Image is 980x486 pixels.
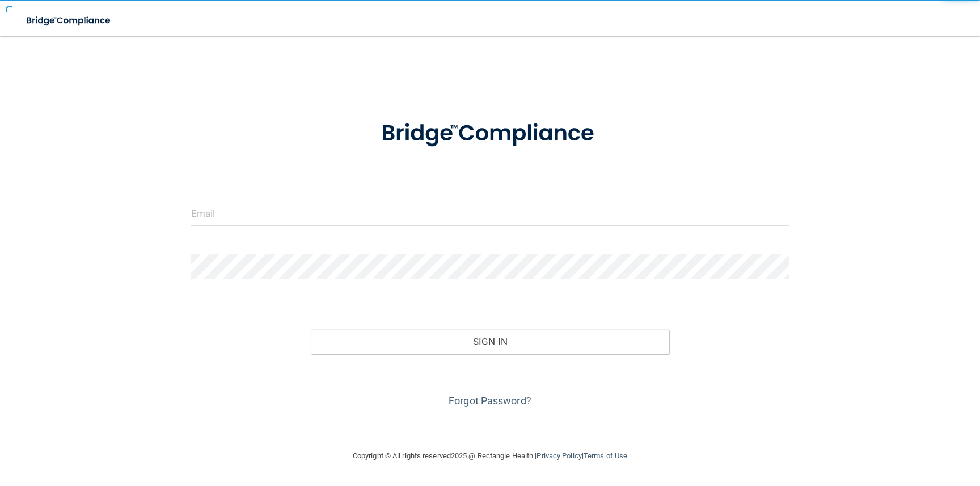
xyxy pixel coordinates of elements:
div: Copyright © All rights reserved 2025 @ Rectangle Health | | [283,438,697,474]
a: Privacy Policy [537,451,581,460]
button: Sign In [311,329,670,354]
input: Email [191,201,789,226]
a: Forgot Password? [449,395,531,407]
img: bridge_compliance_login_screen.278c3ca4.svg [17,9,121,32]
a: Terms of Use [584,451,627,460]
img: bridge_compliance_login_screen.278c3ca4.svg [358,104,622,163]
